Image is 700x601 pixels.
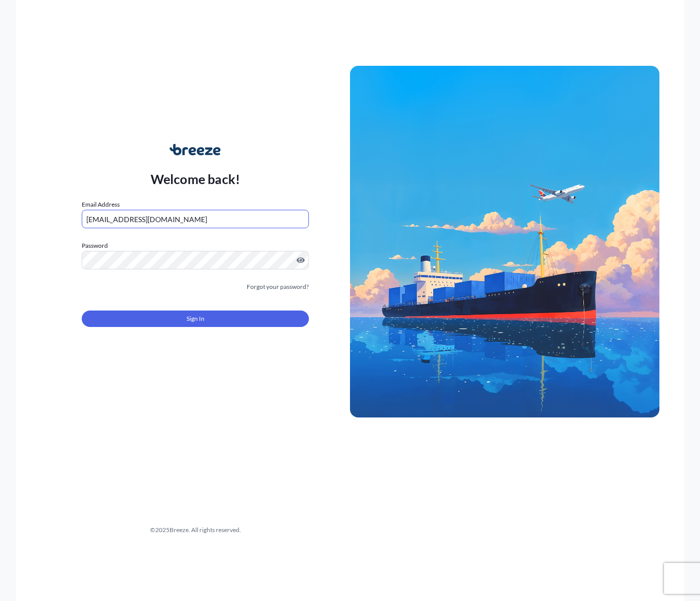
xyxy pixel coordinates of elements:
[247,282,309,292] a: Forgot your password?
[82,199,120,210] label: Email Address
[151,171,241,187] p: Welcome back!
[82,311,309,327] button: Sign In
[41,525,350,535] div: © 2025 Breeze. All rights reserved.
[297,256,305,264] button: Show password
[350,66,659,417] img: Ship illustration
[82,210,309,228] input: example@gmail.com
[82,241,309,251] label: Password
[187,314,205,324] span: Sign In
